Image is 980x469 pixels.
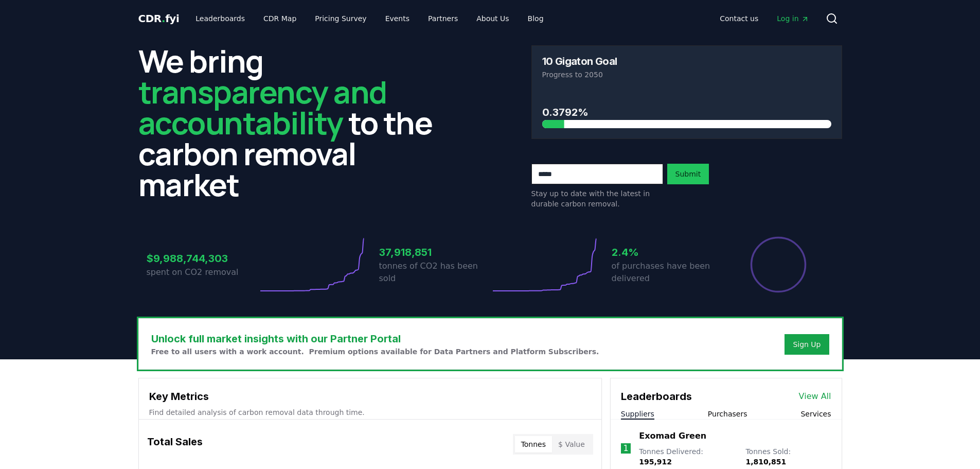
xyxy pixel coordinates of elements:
p: tonnes of CO2 has been sold [379,260,490,285]
a: Blog [520,9,552,28]
button: Sign Up [785,334,829,355]
p: Tonnes Sold : [745,446,831,467]
div: Percentage of sales delivered [750,236,807,293]
h3: Unlock full market insights with our Partner Portal [151,331,599,346]
p: Progress to 2050 [542,70,831,80]
a: View All [799,390,831,403]
p: Tonnes Delivered : [639,446,735,467]
p: Free to all users with a work account. Premium options available for Data Partners and Platform S... [151,346,599,357]
a: Pricing Survey [307,9,375,28]
h3: 10 Gigaton Goal [542,56,617,66]
nav: Main [711,9,817,28]
a: Log in [769,9,817,28]
p: spent on CO2 removal [147,266,258,279]
button: $ Value [552,436,591,453]
button: Services [800,409,831,419]
h3: 37,918,851 [379,245,490,260]
nav: Main [187,9,551,28]
h3: 2.4% [612,245,723,260]
span: 1,810,851 [745,458,786,466]
span: transparency and accountability [138,71,387,144]
button: Tonnes [515,436,552,453]
h3: Key Metrics [149,389,591,404]
h2: We bring to the carbon removal market [138,45,449,200]
span: 195,912 [639,458,672,466]
a: Partners [420,9,466,28]
a: CDR Map [255,9,305,28]
h3: Leaderboards [621,389,692,404]
a: Exomad Green [639,430,706,442]
span: . [162,12,165,25]
button: Purchasers [708,409,747,419]
p: of purchases have been delivered [612,260,723,285]
a: Sign Up [793,339,821,350]
a: Leaderboards [187,9,253,28]
p: 1 [623,442,628,455]
a: Events [377,9,418,28]
h3: Total Sales [147,434,203,455]
button: Submit [667,164,709,184]
p: Stay up to date with the latest in durable carbon removal. [531,188,663,209]
a: CDR.fyi [138,11,180,26]
button: Suppliers [621,409,654,419]
span: CDR fyi [138,12,180,25]
a: Contact us [711,9,767,28]
h3: $9,988,744,303 [147,251,258,266]
h3: 0.3792% [542,105,831,120]
p: Find detailed analysis of carbon removal data through time. [149,407,591,418]
span: Log in [777,13,809,24]
a: About Us [468,9,517,28]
